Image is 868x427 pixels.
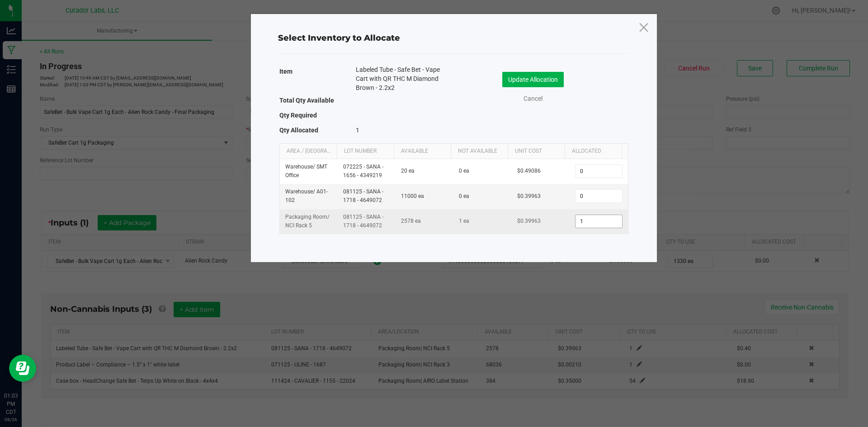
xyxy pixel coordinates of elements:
th: Unit Cost [508,144,565,159]
span: 2578 ea [401,218,421,224]
span: Select Inventory to Allocate [278,33,400,43]
span: 1 ea [459,218,469,224]
span: Labeled Tube - Safe Bet - Vape Cart with QR THC M Diamond Brown - 2.2x2 [356,65,440,92]
button: Update Allocation [502,72,564,87]
th: Not Available [451,144,508,159]
span: $0.39963 [517,218,541,224]
span: 1 [356,127,359,134]
span: 11000 ea [401,193,424,199]
label: Item [279,65,292,78]
span: Packaging Room / NCI Rack 5 [285,214,330,229]
label: Qty Required [279,109,317,122]
td: 081125 - SANA - 1718 - 4649072 [338,209,396,234]
label: Qty Allocated [279,124,318,136]
span: $0.49086 [517,168,541,174]
th: Area / [GEOGRAPHIC_DATA] [280,144,337,159]
span: 0 ea [459,193,469,199]
td: 072225 - SANA - 1656 - 4349219 [338,159,396,184]
span: $0.39963 [517,193,541,199]
span: Warehouse / A01-102 [285,188,328,203]
td: 081125 - SANA - 1718 - 4649072 [338,184,396,209]
iframe: Resource center [9,355,36,382]
span: 20 ea [401,168,415,174]
a: Cancel [515,94,551,103]
span: 0 ea [459,168,469,174]
span: Warehouse / SMT Office [285,164,327,178]
th: Available [394,144,451,159]
th: Lot Number [337,144,394,159]
label: Total Qty Available [279,94,334,107]
th: Allocated [565,144,622,159]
